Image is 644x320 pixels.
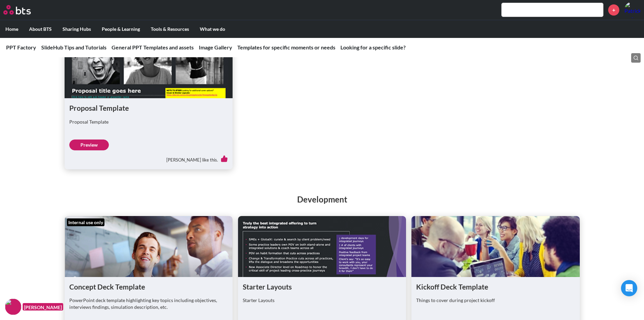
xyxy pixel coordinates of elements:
img: Patrick Roeroe [624,2,641,18]
div: Internal use only [67,218,104,227]
a: SlideHub Tips and Tutorials [41,44,106,50]
a: Looking for a specific slide? [340,44,406,50]
p: Proposal Template [69,119,228,125]
a: General PPT Templates and assets [112,44,194,50]
h1: Kickoff Deck Template [416,282,575,292]
label: About BTS [24,20,57,38]
label: Sharing Hubs [57,20,96,38]
figcaption: [PERSON_NAME] [23,303,63,311]
p: Starter Layouts [243,297,401,304]
h1: Concept Deck Template [69,282,228,292]
label: Tools & Resources [145,20,194,38]
p: PowerPoint deck template highlighting key topics including objectives, interviews findings, simul... [69,297,228,310]
a: Image Gallery [199,44,232,50]
img: BTS Logo [3,5,31,15]
a: Preview [69,140,109,150]
a: PPT Factory [6,44,36,50]
label: What we do [194,20,231,38]
a: Go home [3,5,43,15]
a: Templates for specific moments or needs [237,44,335,50]
div: Open Intercom Messenger [621,280,637,296]
div: [PERSON_NAME] like this. [69,150,228,165]
a: Profile [624,2,641,18]
p: Things to cover during project kickoff [416,297,575,304]
h1: Proposal Template [69,103,228,113]
h1: Starter Layouts [243,282,401,292]
label: People & Learning [96,20,145,38]
img: F [5,299,21,315]
a: + [608,4,619,16]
